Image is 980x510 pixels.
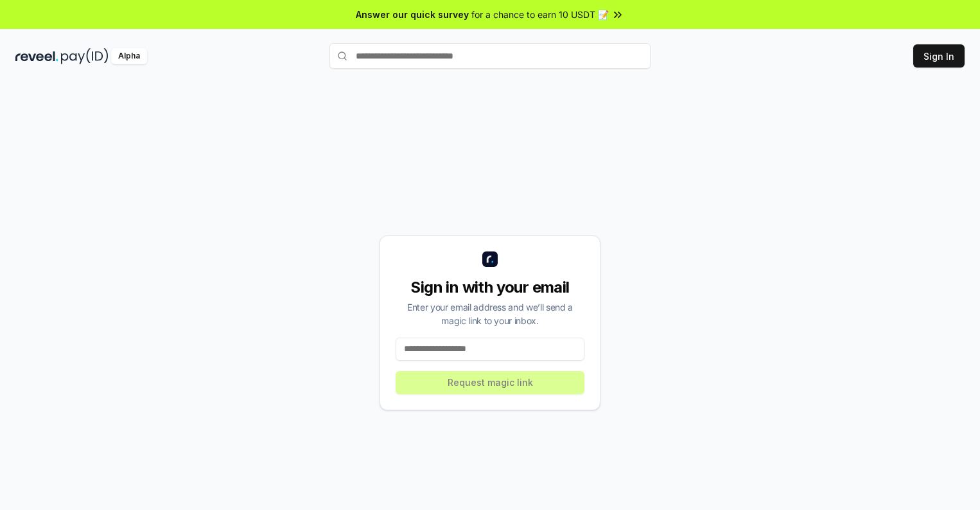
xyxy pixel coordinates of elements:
[111,48,147,64] div: Alpha
[15,48,58,64] img: reveel_dark
[913,44,965,68] button: Sign In
[396,277,584,298] div: Sign in with your email
[61,48,109,64] img: pay_id
[396,300,584,327] div: Enter your email address and we’ll send a magic link to your inbox.
[482,251,498,267] img: logo_small
[356,8,469,21] span: Answer our quick survey
[471,8,609,21] span: for a chance to earn 10 USDT 📝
